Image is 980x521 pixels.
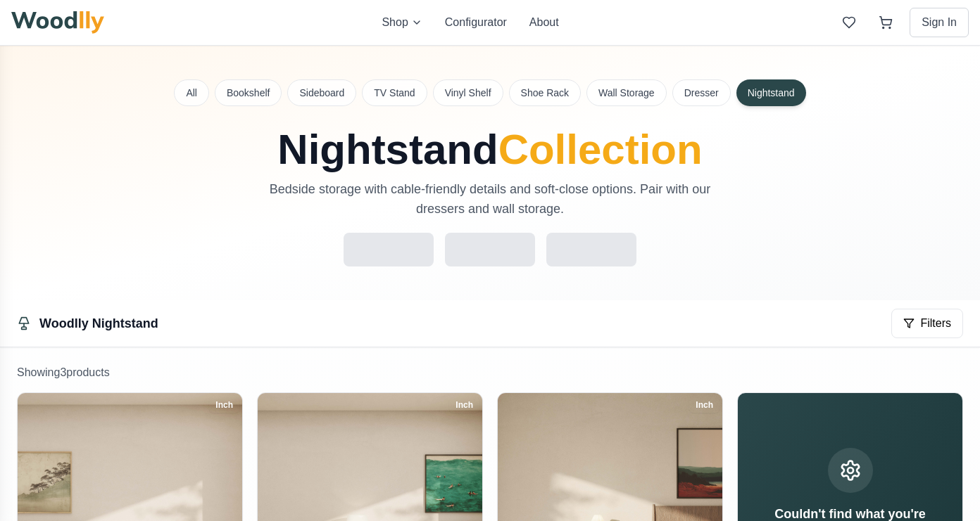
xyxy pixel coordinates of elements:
[498,126,703,173] span: Collection
[736,79,806,106] button: Nightstand
[253,179,727,219] p: Bedside storage with cable-friendly details and soft-close options. Pair with our dressers and wa...
[433,79,503,106] button: Vinyl Shelf
[509,79,581,106] button: Shoe Rack
[287,79,356,106] button: Sideboard
[920,315,951,332] span: Filters
[445,14,507,31] button: Configurator
[39,316,158,330] a: Woodlly Nightstand
[689,397,720,413] div: Inch
[17,364,963,381] p: Showing 3 product s
[672,79,731,106] button: Dresser
[449,397,479,413] div: Inch
[174,79,209,106] button: All
[382,14,422,31] button: Shop
[175,129,805,171] h1: Nightstand
[11,11,104,34] img: Woodlly
[209,397,239,413] div: Inch
[529,14,559,31] button: About
[362,79,427,106] button: TV Stand
[586,79,667,106] button: Wall Storage
[215,79,282,106] button: Bookshelf
[891,309,963,338] button: Filters
[910,8,969,37] button: Sign In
